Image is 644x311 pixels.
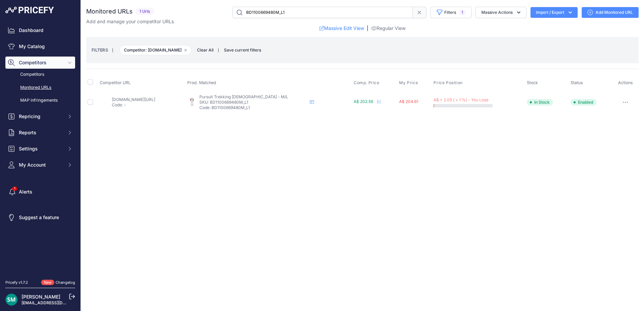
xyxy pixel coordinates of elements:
p: Code: - [112,102,155,108]
button: My Price [399,80,419,85]
span: A$ 202.56 [354,99,373,104]
img: Pricefy Logo [5,7,54,13]
button: Import / Export [530,7,578,18]
input: Search [232,7,413,18]
a: My Catalog [5,40,75,53]
a: Dashboard [5,24,75,36]
button: Filters1 [430,7,472,18]
button: Competitors [5,57,75,69]
nav: Sidebar [5,24,75,272]
span: Competitor: [DOMAIN_NAME] [120,45,191,55]
a: Changelog [56,280,75,285]
span: In Stock [527,99,553,106]
span: My Account [19,162,63,168]
span: Pursuit Trekking [DEMOGRAPHIC_DATA] - M/L [199,94,288,99]
span: A$ 204.61 [399,99,418,104]
span: 1 Urls [135,8,154,15]
button: Repricing [5,110,75,123]
button: Massive Actions [476,7,526,18]
span: Price Position [433,80,462,85]
button: My Account [5,159,75,171]
span: Reports [19,129,63,136]
span: New [41,280,54,285]
button: Clear All [194,47,217,54]
a: [PERSON_NAME] [22,294,60,300]
span: Competitor URL [100,80,131,85]
small: | [218,48,219,52]
span: Actions [618,80,633,85]
span: Repricing [19,113,63,120]
button: Reports [5,127,75,139]
span: Prod. Matched [187,80,216,85]
button: Comp. Price [354,80,381,85]
p: Add and manage your competitor URLs [86,18,174,25]
a: Add Monitored URL [582,7,639,18]
small: FILTERS [92,47,108,53]
a: MAP infringements [5,95,75,106]
p: SKU: BD1100669480M_L1 [199,100,307,105]
a: Suggest a feature [5,211,75,223]
span: | [367,25,368,32]
a: Alerts [5,186,75,198]
span: A$ + 2.05 ( + 1 %) - You Lose [433,97,488,102]
span: My Price [399,80,418,85]
span: 1 [459,9,466,16]
small: | [108,48,117,52]
a: Massive Edit View [319,25,364,32]
button: Settings [5,143,75,155]
span: Enabled [571,99,597,106]
a: [DOMAIN_NAME][URL] [112,97,155,102]
p: Code: BD1100669480M_L1 [199,105,307,110]
a: Regular View [371,25,406,32]
button: Price Position [433,80,464,85]
span: Status [571,80,583,85]
a: Competitors [5,69,75,80]
span: Save current filters [224,47,261,53]
h2: Monitored URLs [86,7,133,16]
span: Comp. Price [354,80,380,85]
span: Competitors [19,59,63,66]
div: Pricefy v1.7.2 [5,280,28,285]
span: Settings [19,145,63,152]
span: Stock [527,80,538,85]
a: Monitored URLs [5,82,75,94]
a: [EMAIL_ADDRESS][DOMAIN_NAME] [22,300,92,305]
